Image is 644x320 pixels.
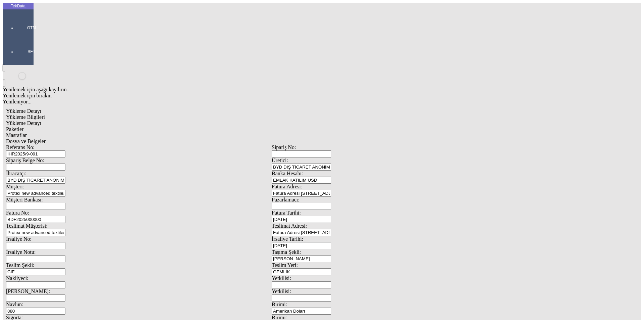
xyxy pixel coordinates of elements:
span: Nakliyeci: [6,275,29,281]
span: Sipariş Belge No: [6,157,44,163]
span: Teslimat Adresi: [272,223,307,229]
span: Dosya ve Belgeler [6,138,46,144]
span: Paketler [6,126,23,132]
span: Müşteri: [6,184,24,189]
span: Banka Hesabı: [272,171,303,176]
span: [PERSON_NAME]: [6,288,50,294]
span: Yetkilisi: [272,288,291,294]
span: Teslim Şekli: [6,262,35,268]
span: Yetkilisi: [272,275,291,281]
span: Referans No: [6,144,35,150]
span: Sipariş No: [272,144,296,150]
span: Fatura Tarihi: [272,210,301,216]
span: Teslim Yeri: [272,262,298,268]
span: Müşteri Bankası: [6,197,43,202]
span: Navlun: [6,302,23,307]
span: Fatura No: [6,210,29,216]
span: Pazarlamacı: [272,197,300,202]
span: İhracatçı: [6,171,26,176]
span: Yükleme Detayı [6,108,41,114]
span: Masraflar [6,132,27,138]
div: Yenilemek için aşağı kaydırın... [3,87,541,93]
div: TekData [3,3,34,9]
span: Yükleme Detayı [6,120,41,126]
span: Üretici: [272,157,288,163]
span: İrsaliye Notu: [6,249,36,255]
div: Yenileniyor... [3,99,541,105]
span: Yükleme Bilgileri [6,114,45,120]
span: Taşıma Şekli: [272,249,301,255]
span: Fatura Adresi: [272,184,302,189]
span: GTM [21,25,42,31]
span: SET [21,49,42,54]
span: İrsaliye No: [6,236,32,242]
span: Teslimat Müşterisi: [6,223,48,229]
div: Yenilemek için bırakın [3,93,541,99]
span: İrsaliye Tarihi: [272,236,303,242]
span: Birimi: [272,302,287,307]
